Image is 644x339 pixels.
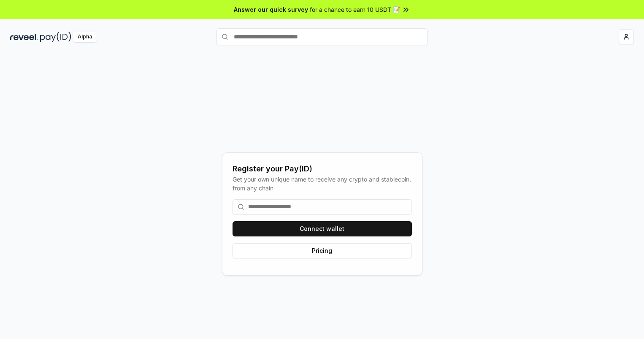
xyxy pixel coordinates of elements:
span: Answer our quick survey [234,5,308,14]
div: Register your Pay(ID) [233,163,412,175]
button: Pricing [233,243,412,258]
img: pay_id [40,32,71,42]
button: Connect wallet [233,221,412,236]
div: Get your own unique name to receive any crypto and stablecoin, from any chain [233,175,412,193]
span: for a chance to earn 10 USDT 📝 [310,5,400,14]
div: Alpha [73,32,97,42]
img: reveel_dark [10,32,38,42]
